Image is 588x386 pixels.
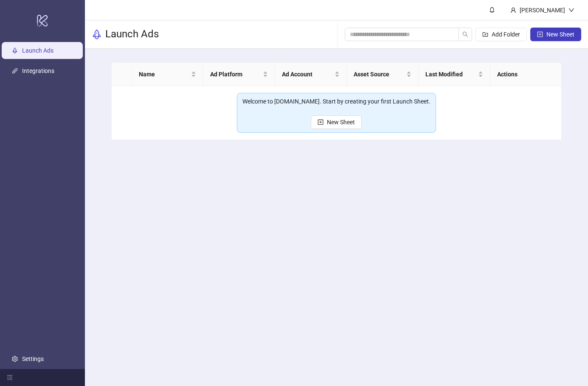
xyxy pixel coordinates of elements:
span: bell [489,7,495,13]
span: plus-square [537,31,543,37]
th: Ad Platform [203,63,275,86]
span: Ad Platform [210,70,261,79]
a: Launch Ads [22,47,53,54]
span: folder-add [482,31,488,37]
button: New Sheet [530,28,581,41]
span: New Sheet [546,31,574,38]
a: Settings [22,355,44,362]
span: search [462,31,468,37]
th: Actions [490,63,562,86]
span: New Sheet [327,119,355,126]
span: user [510,7,516,13]
h3: Launch Ads [105,28,159,41]
div: [PERSON_NAME] [516,6,568,15]
th: Last Modified [419,63,490,86]
span: down [568,7,574,13]
a: Integrations [22,67,54,74]
span: rocket [92,29,102,39]
span: Asset Source [354,70,405,79]
span: Name [139,70,190,79]
th: Ad Account [275,63,347,86]
span: plus-square [318,119,324,125]
button: New Sheet [311,115,362,129]
th: Asset Source [347,63,419,86]
th: Name [132,63,204,86]
span: Last Modified [425,70,476,79]
span: Ad Account [282,70,333,79]
button: Add Folder [475,28,527,41]
div: Welcome to [DOMAIN_NAME]. Start by creating your first Launch Sheet. [242,97,430,106]
span: menu-fold [7,375,13,380]
span: Add Folder [492,31,520,38]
